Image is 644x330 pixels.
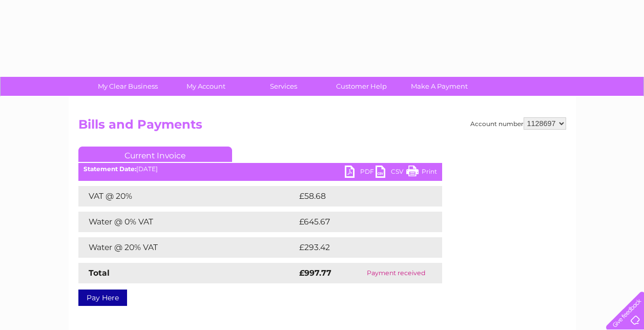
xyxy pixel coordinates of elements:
[86,77,170,96] a: My Clear Business
[78,290,127,306] a: Pay Here
[89,268,110,278] strong: Total
[297,186,422,207] td: £58.68
[397,77,482,96] a: Make A Payment
[297,212,424,232] td: £645.67
[78,186,297,207] td: VAT @ 20%
[163,77,248,96] a: My Account
[299,268,331,278] strong: £997.77
[297,237,424,258] td: £293.42
[406,166,437,180] a: Print
[78,147,232,162] a: Current Invoice
[78,117,566,137] h2: Bills and Payments
[376,166,406,180] a: CSV
[78,237,297,258] td: Water @ 20% VAT
[350,263,442,283] td: Payment received
[78,212,297,232] td: Water @ 0% VAT
[84,165,136,173] b: Statement Date:
[241,77,326,96] a: Services
[319,77,404,96] a: Customer Help
[345,166,376,180] a: PDF
[78,166,442,173] div: [DATE]
[470,117,566,130] div: Account number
